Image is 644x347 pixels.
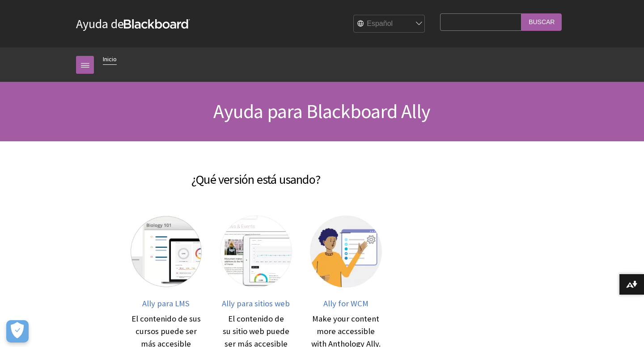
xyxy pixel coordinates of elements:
img: Ally para LMS [130,216,202,288]
button: Abrir preferencias [6,320,29,343]
strong: Blackboard [124,19,190,29]
input: Buscar [521,13,562,31]
span: Ayuda para Blackboard Ally [213,99,430,123]
span: Ally para sitios web [222,298,290,309]
h2: ¿Qué versión está usando? [76,159,436,189]
span: Ally for WCM [323,298,369,309]
a: Inicio [103,54,117,65]
img: Ally for WCM [310,216,382,288]
span: Ally para LMS [142,298,190,309]
a: Ayuda deBlackboard [76,16,190,32]
select: Site Language Selector [354,15,425,33]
